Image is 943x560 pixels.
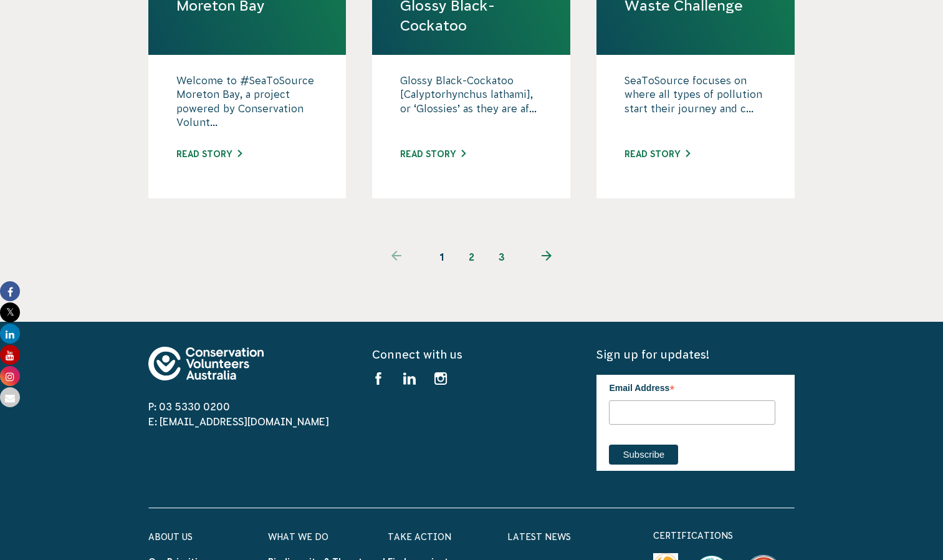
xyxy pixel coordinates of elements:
[457,242,487,272] a: 2
[625,74,767,136] p: SeaToSource focuses on where all types of pollution start their journey and c...
[609,375,775,398] label: Email Address
[609,445,678,465] input: Subscribe
[176,149,242,159] a: Read story
[148,532,193,542] a: About Us
[400,149,466,159] a: Read story
[517,242,577,272] a: Next page
[176,74,318,136] p: Welcome to #SeaToSource Moreton Bay, a project powered by Conservation Volunt...
[148,416,329,427] a: E: [EMAIL_ADDRESS][DOMAIN_NAME]
[487,242,517,272] a: 3
[366,242,577,272] ul: Pagination
[388,532,451,542] a: Take Action
[507,532,571,542] a: Latest News
[268,532,328,542] a: What We Do
[653,528,795,543] p: certifications
[400,74,542,136] p: Glossy Black-Cockatoo [Calyptorhynchus lathami], or ‘Glossies’ as they are af...
[372,347,570,362] h5: Connect with us
[148,347,264,380] img: logo-footer.svg
[596,347,795,362] h5: Sign up for updates!
[625,149,690,159] a: Read story
[427,242,457,272] span: 1
[148,401,230,412] a: P: 03 5330 0200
